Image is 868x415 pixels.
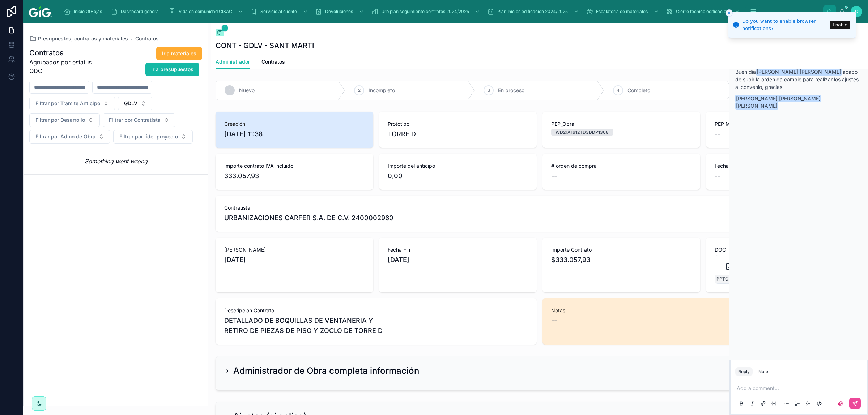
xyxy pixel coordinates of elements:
button: Select Button [103,113,175,127]
button: Ir a presupuestos [145,63,199,76]
img: App logo [29,6,52,17]
a: Dashboard general [109,5,165,18]
div: WD21A1612TD3DDP1308 [556,129,609,136]
a: Plan Inicios edificación 2024/2025 [485,5,582,18]
span: 333.057,93 [224,171,365,181]
a: Devoluciones [313,5,367,18]
span: Filtrar por Trámite Anticipo [35,100,100,107]
button: Ir a materiales [156,47,202,60]
a: Cierre técnico edificación [664,5,743,18]
button: Enable [830,21,850,29]
span: Prototipo [388,120,528,128]
span: 3 [488,87,490,93]
span: Notas [551,307,855,314]
span: [DATE] 11:38 [224,129,365,139]
span: GDLV [124,100,137,107]
span: Filtrar por Desarrollo [35,116,85,124]
span: 0,00 [388,171,528,181]
span: Inicio OtHojas [74,9,102,14]
span: Devoluciones [325,9,353,14]
span: Filtrar por líder proyecto [119,133,178,140]
span: Filtrar por Contratista [109,116,161,124]
span: Cierre técnico edificación [676,9,729,14]
span: Plan Inicios edificación 2024/2025 [497,9,568,14]
button: Note [756,367,771,376]
span: Ir a presupuestos [151,66,193,73]
a: Escalatoria de materiales [584,5,662,18]
span: Filtrar por Admn de Obra [35,133,95,140]
span: URBANIZACIONES CARFER S.A. DE C.V. 2400002960 [224,213,393,223]
span: PEP_Obra [551,120,692,128]
a: Presupuestos, contratos y materiales [29,35,128,42]
a: Servicio al cliente [248,5,311,18]
span: Creación [224,120,365,128]
a: Urb plan seguimiento contratos 2024/2025 [369,5,484,18]
p: Buen día acabo de subir la orden da cambio para realizar los ajustes al convenio, gracias [735,68,862,91]
span: $333.057,93 [551,255,692,265]
span: Fecha Fin [388,246,528,253]
button: Close toast [726,9,733,17]
button: Select Button [29,130,110,144]
span: Contratista [224,204,855,211]
span: [PERSON_NAME] [PERSON_NAME] [735,95,821,102]
a: Vida en comunidad CISAC [166,5,247,18]
span: PPTO---GDLV---SANT-[PERSON_NAME]---ODC-241621 [716,276,733,282]
span: Vida en comunidad CISAC [179,9,232,14]
div: Do you want to enable browser notifications? [742,18,827,32]
button: Select Button [29,97,115,110]
span: [PERSON_NAME] [PERSON_NAME] [756,68,842,76]
span: -- [715,129,720,139]
a: Administrador [216,55,250,69]
span: -- [551,316,557,326]
span: Servicio al cliente [260,9,297,14]
button: Reply [735,367,753,376]
span: Escalatoria de materiales [596,9,648,14]
span: # orden de compra [551,162,692,170]
span: Dashboard general [121,9,160,14]
span: Incompleto [369,87,395,94]
span: TORRE D [388,129,528,139]
span: Importe del anticipo [388,162,528,170]
div: Note [758,369,768,375]
span: -- [715,171,720,181]
span: 1 [229,87,231,93]
span: Agrupados por estatus ODC [29,58,100,75]
button: Select Button [29,113,100,127]
span: En proceso [498,87,524,94]
button: Select Button [113,130,193,144]
div: scrollable content [58,4,823,20]
h1: Contratos [29,48,100,58]
h2: Administrador de Obra completa información [233,365,419,377]
span: 4 [617,87,620,93]
span: Administrador [216,58,250,65]
span: [DATE] [224,255,365,265]
span: 1 [221,25,228,32]
span: O [855,9,858,14]
a: Contratos [261,55,285,70]
span: Importe contrato IVA incluido [224,162,365,170]
span: DETALLADO DE BOQUILLAS DE VENTANERIA Y RETIRO DE PIEZAS DE PISO Y ZOCLO DE TORRE D [224,316,528,336]
span: Descripción Contrato [224,307,528,314]
span: DOC [715,246,855,253]
span: Nuevo [239,87,255,94]
a: Contratos [135,35,159,42]
a: Inicio OtHojas [61,5,107,18]
span: PEP Mat [715,120,855,128]
span: Presupuestos, contratos y materiales [38,35,128,42]
span: 2 [358,87,361,93]
button: 1 [216,29,224,38]
h1: CONT - GDLV - SANT MARTI [216,40,314,51]
span: Ir a materiales [162,50,196,57]
em: Something went wrong [85,157,148,166]
span: Fecha ODC programa [715,162,855,170]
span: Contratos [261,58,285,65]
span: [DATE] [388,255,528,265]
span: Importe Contrato [551,246,692,253]
span: Urb plan seguimiento contratos 2024/2025 [381,9,469,14]
span: [PERSON_NAME] [224,246,365,253]
span: Completo [627,87,650,94]
span: [PERSON_NAME] [735,102,778,110]
span: -- [551,171,557,181]
button: Select Button [118,97,152,110]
